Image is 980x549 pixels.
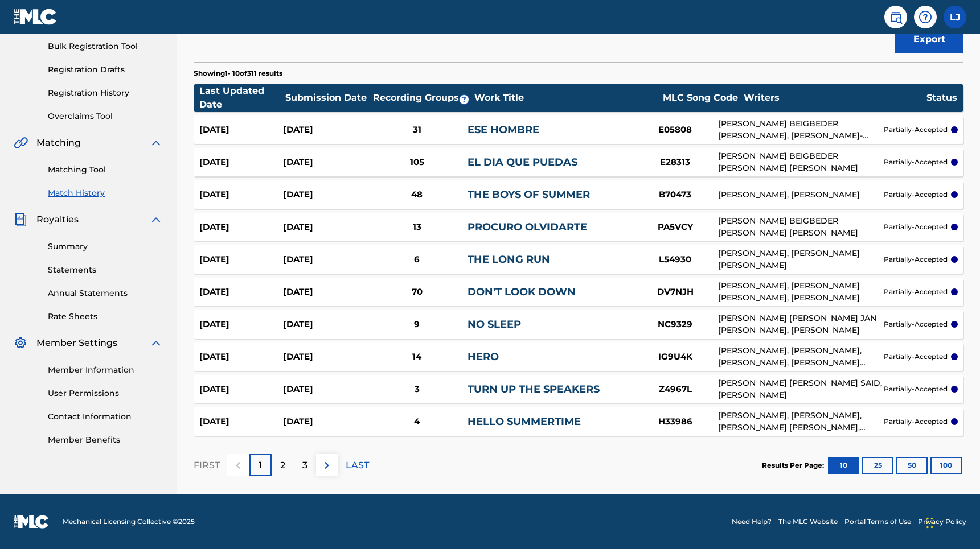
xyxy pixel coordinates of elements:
[283,123,367,137] div: [DATE]
[199,188,283,201] div: [DATE]
[468,383,600,395] a: TURN UP THE SPEAKERS
[194,68,282,79] p: Showing 1 - 10 of 311 results
[633,286,718,299] div: DV7NJH
[633,253,718,266] div: L54930
[48,241,163,253] a: Summary
[718,150,884,174] div: [PERSON_NAME] BEIGBEDER [PERSON_NAME] [PERSON_NAME]
[283,188,367,201] div: [DATE]
[48,64,163,76] a: Registration Drafts
[633,350,718,364] div: IG9U4K
[633,221,718,234] div: PA5VCY
[199,84,285,112] div: Last Updated Date
[36,213,79,226] span: Royalties
[371,91,474,105] div: Recording Groups
[36,136,81,150] span: Matching
[48,387,163,399] a: User Permissions
[367,188,468,201] div: 48
[283,415,367,428] div: [DATE]
[48,311,163,323] a: Rate Sheets
[367,156,468,169] div: 105
[732,517,772,527] a: Need Help?
[48,164,163,176] a: Matching Tool
[926,506,933,540] div: Drag
[884,287,948,297] p: partially-accepted
[194,459,220,472] p: FIRST
[718,312,884,336] div: [PERSON_NAME] [PERSON_NAME] JAN [PERSON_NAME], [PERSON_NAME]
[718,377,884,401] div: [PERSON_NAME] [PERSON_NAME] SAID, [PERSON_NAME]
[48,264,163,276] a: Statements
[199,221,283,234] div: [DATE]
[474,91,657,105] div: Work Title
[633,415,718,428] div: H33986
[302,459,307,472] p: 3
[468,221,587,233] a: PROCURO OLVIDARTE
[884,222,948,232] p: partially-accepted
[149,136,163,150] img: expand
[283,350,367,364] div: [DATE]
[884,352,948,362] p: partially-accepted
[48,187,163,199] a: Match History
[36,336,117,350] span: Member Settings
[283,221,367,234] div: [DATE]
[149,213,163,226] img: expand
[919,10,932,24] img: help
[199,350,283,364] div: [DATE]
[923,494,980,549] iframe: Chat Widget
[48,434,163,446] a: Member Benefits
[895,25,963,53] button: Export
[285,91,371,105] div: Submission Date
[944,6,966,28] div: User Menu
[468,350,499,363] a: HERO
[283,253,367,266] div: [DATE]
[367,123,468,137] div: 31
[14,9,58,25] img: MLC Logo
[633,383,718,396] div: Z4967L
[884,189,948,200] p: partially-accepted
[718,215,884,239] div: [PERSON_NAME] BEIGBEDER [PERSON_NAME] [PERSON_NAME]
[633,188,718,201] div: B70473
[283,156,367,169] div: [DATE]
[633,123,718,137] div: E05808
[884,319,948,329] p: partially-accepted
[468,188,590,201] a: THE BOYS OF SUMMER
[884,384,948,394] p: partially-accepted
[778,517,838,527] a: The MLC Website
[367,383,468,396] div: 3
[884,254,948,265] p: partially-accepted
[468,318,521,331] a: NO SLEEP
[633,318,718,331] div: NC9329
[468,123,539,136] a: ESE HOMBRE
[283,383,367,396] div: [DATE]
[367,221,468,234] div: 13
[63,517,195,527] span: Mechanical Licensing Collective © 2025
[48,87,163,99] a: Registration History
[862,457,893,474] button: 25
[14,515,49,529] img: logo
[199,286,283,299] div: [DATE]
[884,157,948,167] p: partially-accepted
[199,383,283,396] div: [DATE]
[149,336,163,350] img: expand
[199,253,283,266] div: [DATE]
[926,91,957,105] div: Status
[884,125,948,135] p: partially-accepted
[918,517,966,527] a: Privacy Policy
[884,416,948,427] p: partially-accepted
[930,457,962,474] button: 100
[14,336,27,350] img: Member Settings
[48,411,163,423] a: Contact Information
[718,410,884,434] div: [PERSON_NAME], [PERSON_NAME], [PERSON_NAME] [PERSON_NAME], [PERSON_NAME]
[718,118,884,142] div: [PERSON_NAME] BEIGBEDER [PERSON_NAME], [PERSON_NAME]-BEIGBEDER [PERSON_NAME] [PERSON_NAME] BEIGBE...
[48,40,163,52] a: Bulk Registration Tool
[367,350,468,364] div: 14
[367,286,468,299] div: 70
[718,189,884,201] div: [PERSON_NAME], [PERSON_NAME]
[346,459,369,472] p: LAST
[367,415,468,428] div: 4
[280,459,285,472] p: 2
[889,10,903,24] img: search
[884,6,907,28] a: Public Search
[199,156,283,169] div: [DATE]
[283,318,367,331] div: [DATE]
